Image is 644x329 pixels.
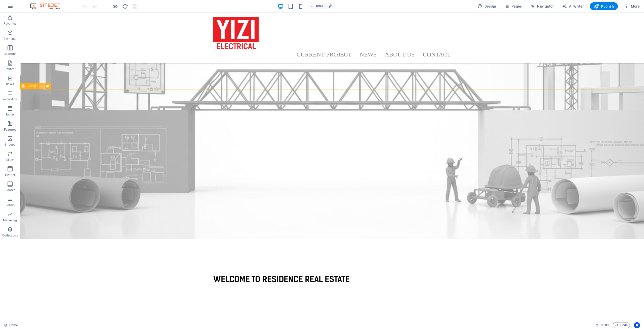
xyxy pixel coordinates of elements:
h6: Session time [595,322,609,328]
button: Design [475,2,498,10]
img: Editor Logo [29,3,67,9]
p: Tables [6,112,15,116]
button: Click here to leave preview mode and continue editing [112,3,118,9]
p: Header [5,173,15,177]
button: Usercentrics [634,322,640,328]
p: Features [4,128,16,132]
i: On resize automatically adjust zoom level to fit chosen device. [329,4,333,9]
span: Preset [27,85,36,88]
p: Footer [6,188,15,192]
i: Reload page [122,4,128,9]
button: More [622,2,642,10]
p: Forms [6,203,15,207]
div: Design (Ctrl+Alt+Y) [475,2,498,10]
button: Publish [590,2,618,10]
p: Favorites [4,22,16,26]
p: Collections [2,233,18,237]
button: Pages [502,2,524,10]
button: reload [122,3,128,9]
p: Elements [4,37,17,41]
button: AI Writer [560,2,586,10]
p: Content [5,67,16,71]
span: Code [615,322,628,328]
p: Accordion [3,97,17,101]
p: Boxes [6,82,14,86]
span: Pages [504,4,522,9]
iframe: To enrich screen reader interactions, please activate Accessibility in Grammarly extension settings [20,13,644,321]
span: Design [477,4,496,9]
button: Navigator [528,2,556,10]
button: 100% [308,3,326,9]
span: More [624,4,640,9]
h6: 100% [315,3,324,9]
span: AI Writer [562,4,584,9]
p: Slider [6,158,14,162]
span: : [604,323,605,327]
span: Navigator [530,4,554,9]
p: Columns [4,52,16,56]
p: Marketing [3,218,17,222]
span: 00 00 [601,322,609,328]
span: Publish [594,4,614,9]
a: Click to cancel selection. Double-click to open Pages [4,322,18,328]
p: Images [5,143,15,147]
button: Code [613,322,630,328]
